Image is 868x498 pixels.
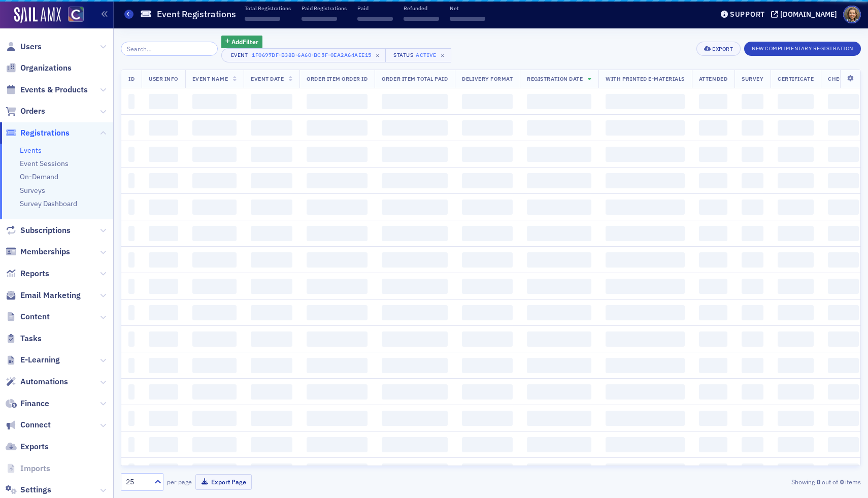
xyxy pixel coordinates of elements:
[251,252,292,268] span: ‌
[6,106,45,117] a: Orders
[6,246,70,257] a: Memberships
[6,333,42,344] a: Tasks
[128,147,135,162] span: ‌
[192,331,237,347] span: ‌
[838,477,845,486] strong: 0
[20,84,88,95] span: Events & Products
[192,358,237,373] span: ‌
[778,147,814,162] span: ‌
[252,50,372,60] div: 1f0697df-b38b-6a60-bc5f-0ea2a64aee15
[128,200,135,215] span: ‌
[192,173,237,188] span: ‌
[699,331,727,347] span: ‌
[778,384,814,400] span: ‌
[307,226,368,241] span: ‌
[606,358,685,373] span: ‌
[20,311,50,322] span: Content
[527,94,591,109] span: ‌
[251,75,284,82] span: Event Date
[192,252,237,268] span: ‌
[128,358,135,373] span: ‌
[382,200,448,215] span: ‌
[699,120,727,136] span: ‌
[828,147,859,162] span: ‌
[20,376,68,387] span: Automations
[606,173,685,188] span: ‌
[778,120,814,136] span: ‌
[828,226,859,241] span: ‌
[462,331,513,347] span: ‌
[828,94,859,109] span: ‌
[20,159,69,168] a: Event Sessions
[251,173,292,188] span: ‌
[192,200,237,215] span: ‌
[382,252,448,268] span: ‌
[606,437,685,452] span: ‌
[6,354,60,366] a: E-Learning
[699,411,727,426] span: ‌
[307,252,368,268] span: ‌
[382,358,448,373] span: ‌
[128,173,135,188] span: ‌
[149,94,178,109] span: ‌
[382,463,448,479] span: ‌
[828,305,859,320] span: ‌
[251,226,292,241] span: ‌
[307,331,368,347] span: ‌
[149,411,178,426] span: ‌
[778,358,814,373] span: ‌
[462,305,513,320] span: ‌
[393,52,414,58] div: Status
[20,398,49,409] span: Finance
[828,331,859,347] span: ‌
[6,398,49,409] a: Finance
[527,463,591,479] span: ‌
[699,226,727,241] span: ‌
[157,8,236,20] h1: Event Registrations
[527,200,591,215] span: ‌
[245,5,291,12] p: Total Registrations
[20,463,50,474] span: Imports
[373,51,382,60] span: ×
[20,225,71,236] span: Subscriptions
[699,305,727,320] span: ‌
[699,358,727,373] span: ‌
[307,75,368,82] span: Order Item Order ID
[606,94,685,109] span: ‌
[192,75,228,82] span: Event Name
[128,120,135,136] span: ‌
[404,17,439,21] span: ‌
[527,331,591,347] span: ‌
[843,6,861,23] span: Profile
[742,252,763,268] span: ‌
[307,147,368,162] span: ‌
[828,173,859,188] span: ‌
[251,358,292,373] span: ‌
[307,305,368,320] span: ‌
[192,147,237,162] span: ‌
[307,94,368,109] span: ‌
[382,147,448,162] span: ‌
[606,252,685,268] span: ‌
[20,441,49,452] span: Exports
[149,331,178,347] span: ‌
[128,279,135,294] span: ‌
[416,52,436,58] div: Active
[192,384,237,400] span: ‌
[307,358,368,373] span: ‌
[527,411,591,426] span: ‌
[742,147,763,162] span: ‌
[438,51,447,60] span: ×
[20,186,45,195] a: Surveys
[828,75,859,82] span: Check-Ins
[251,331,292,347] span: ‌
[149,384,178,400] span: ‌
[621,477,861,486] div: Showing out of items
[712,46,733,52] div: Export
[462,463,513,479] span: ‌
[20,127,70,139] span: Registrations
[699,252,727,268] span: ‌
[699,75,727,82] span: Attended
[6,376,68,387] a: Automations
[20,484,51,495] span: Settings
